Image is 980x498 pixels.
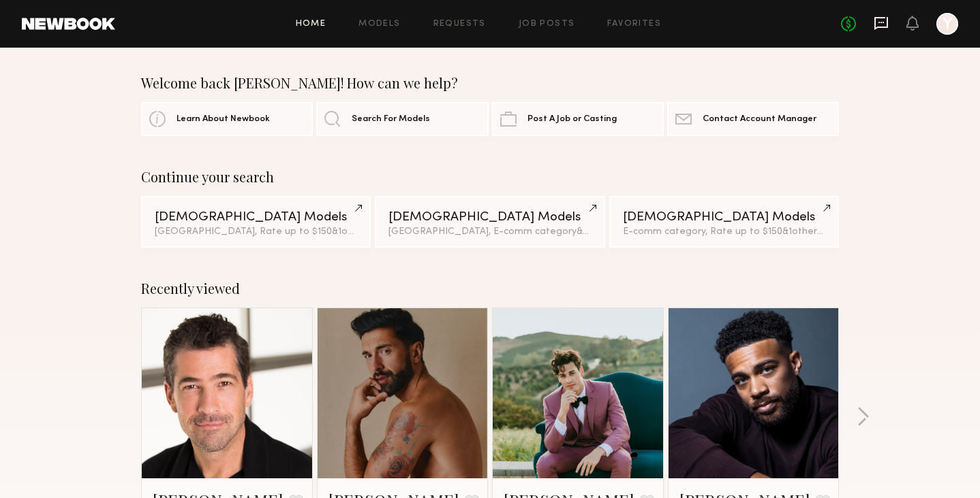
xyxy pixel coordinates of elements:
[388,211,591,224] div: [DEMOGRAPHIC_DATA] Models
[141,75,839,91] div: Welcome back [PERSON_NAME]! How can we help?
[141,102,313,136] a: Learn About Newbook
[609,196,839,248] a: [DEMOGRAPHIC_DATA] ModelsE-comm category, Rate up to $150&1other filter
[607,20,661,29] a: Favorites
[388,227,591,237] div: [GEOGRAPHIC_DATA], E-comm category
[316,102,488,136] a: Search For Models
[155,227,357,237] div: [GEOGRAPHIC_DATA], Rate up to $150
[433,20,486,29] a: Requests
[782,227,841,236] span: & 1 other filter
[667,102,839,136] a: Contact Account Manager
[519,20,575,29] a: Job Posts
[577,227,642,236] span: & 2 other filter s
[623,227,825,237] div: E-comm category, Rate up to $150
[141,169,839,185] div: Continue your search
[296,20,326,29] a: Home
[703,115,816,124] span: Contact Account Manager
[492,102,664,136] a: Post A Job or Casting
[332,227,391,236] span: & 1 other filter
[936,13,958,35] a: Y
[623,211,825,224] div: [DEMOGRAPHIC_DATA] Models
[177,115,270,124] span: Learn About Newbook
[155,211,357,224] div: [DEMOGRAPHIC_DATA] Models
[358,20,400,29] a: Models
[141,280,839,297] div: Recently viewed
[141,196,371,248] a: [DEMOGRAPHIC_DATA] Models[GEOGRAPHIC_DATA], Rate up to $150&1other filter
[527,115,617,124] span: Post A Job or Casting
[375,196,604,248] a: [DEMOGRAPHIC_DATA] Models[GEOGRAPHIC_DATA], E-comm category&2other filters
[352,115,430,124] span: Search For Models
